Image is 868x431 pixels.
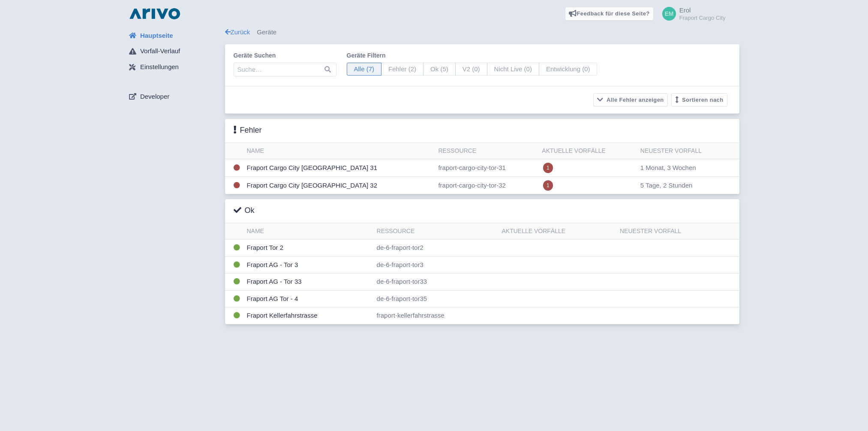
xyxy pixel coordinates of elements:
[679,6,691,14] span: Erol
[423,63,456,76] span: Ok (5)
[122,88,225,105] a: Developer
[140,62,179,72] span: Einstellungen
[225,27,739,37] div: Geräte
[243,240,373,257] td: Fraport Tor 2
[225,28,250,36] a: Zurück
[140,46,180,56] span: Vorfall-Verlauf
[593,93,668,106] button: Alle Fehler anzeigen
[671,93,727,106] button: Sortieren nach
[234,63,336,76] input: Suche…
[234,206,255,215] h3: Ok
[373,240,499,257] td: de-6-fraport-tor2
[140,92,169,102] span: Developer
[243,143,435,159] th: Name
[243,223,373,240] th: Name
[565,7,654,21] a: Feedback für diese Seite?
[640,164,696,171] span: 1 Monat, 3 Wochen
[381,63,423,76] span: Fehler (2)
[543,180,553,191] span: 1
[243,177,435,194] td: Fraport Cargo City [GEOGRAPHIC_DATA] 32
[498,223,616,240] th: Aktuelle Vorfälle
[122,59,225,76] a: Einstellungen
[435,159,538,177] td: fraport-cargo-city-tor-31
[243,159,435,177] td: Fraport Cargo City [GEOGRAPHIC_DATA] 31
[373,307,499,324] td: fraport-kellerfahrstrasse
[243,256,373,273] td: Fraport AG - Tor 3
[234,51,336,60] label: Geräte suchen
[435,177,538,194] td: fraport-cargo-city-tor-32
[435,143,538,159] th: Ressource
[373,223,499,240] th: Ressource
[140,31,173,41] span: Hauptseite
[122,43,225,60] a: Vorfall-Verlauf
[243,273,373,291] td: Fraport AG - Tor 33
[487,63,539,76] span: Nicht Live (0)
[373,273,499,291] td: de-6-fraport-tor33
[373,256,499,273] td: de-6-fraport-tor3
[243,307,373,324] td: Fraport Kellerfahrstrasse
[538,143,637,159] th: Aktuelle Vorfälle
[616,223,739,240] th: Neuester Vorfall
[347,51,598,60] label: Geräte filtern
[640,182,693,189] span: 5 Tage, 2 Stunden
[543,163,553,173] span: 1
[234,126,262,135] h3: Fehler
[347,63,382,76] span: Alle (7)
[243,290,373,307] td: Fraport AG Tor - 4
[679,15,726,21] small: Fraport Cargo City
[657,7,726,21] a: Erol Fraport Cargo City
[127,7,182,21] img: logo
[122,27,225,44] a: Hauptseite
[637,143,739,159] th: Neuester Vorfall
[539,63,598,76] span: Entwicklung (0)
[455,63,487,76] span: V2 (0)
[373,290,499,307] td: de-6-fraport-tor35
